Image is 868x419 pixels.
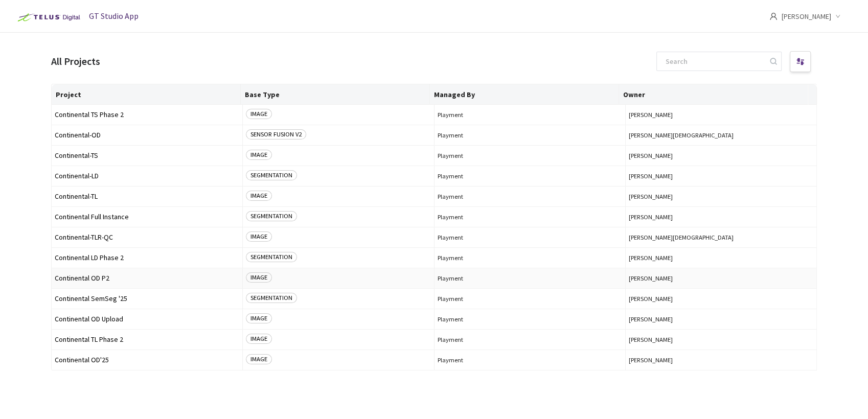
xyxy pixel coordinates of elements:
[438,213,622,221] span: Playment
[629,111,813,119] button: [PERSON_NAME]
[55,336,239,343] span: Continental TL Phase 2
[55,254,239,262] span: Continental LD Phase 2
[835,14,840,19] span: down
[246,211,297,221] span: SEGMENTATION
[438,295,622,302] span: Playment
[629,131,813,139] button: [PERSON_NAME][DEMOGRAPHIC_DATA]
[438,254,622,262] span: Playment
[89,11,139,21] span: GT Studio App
[438,193,622,200] span: Playment
[629,213,813,221] button: [PERSON_NAME]
[619,84,808,105] th: Owner
[55,315,239,323] span: Continental OD Upload
[246,170,297,180] span: SEGMENTATION
[629,315,813,323] button: [PERSON_NAME]
[430,84,619,105] th: Managed By
[246,150,272,160] span: IMAGE
[55,274,239,282] span: Continental OD P2
[55,213,239,221] span: Continental Full Instance
[438,172,622,180] span: Playment
[246,293,297,303] span: SEGMENTATION
[659,52,768,71] input: Search
[438,336,622,343] span: Playment
[438,315,622,323] span: Playment
[246,334,272,344] span: IMAGE
[55,234,239,241] span: Continental-TLR-QC
[55,193,239,200] span: Continental-TL
[246,231,272,242] span: IMAGE
[629,336,813,343] button: [PERSON_NAME]
[55,152,239,159] span: Continental-TS
[246,252,297,262] span: SEGMENTATION
[629,254,813,262] button: [PERSON_NAME]
[52,84,241,105] th: Project
[246,354,272,364] span: IMAGE
[55,295,239,302] span: Continental SemSeg '25
[769,12,778,20] span: user
[629,172,813,180] button: [PERSON_NAME]
[55,111,239,119] span: Continental TS Phase 2
[55,172,239,180] span: Continental-LD
[246,272,272,283] span: IMAGE
[438,274,622,282] span: Playment
[438,356,622,364] span: Playment
[438,111,622,119] span: Playment
[629,152,813,159] button: [PERSON_NAME]
[629,295,813,302] button: [PERSON_NAME]
[629,356,813,364] button: [PERSON_NAME]
[12,9,83,26] img: Telus
[246,109,272,119] span: IMAGE
[629,274,813,282] button: [PERSON_NAME]
[438,152,622,159] span: Playment
[629,234,813,241] button: [PERSON_NAME][DEMOGRAPHIC_DATA]
[55,131,239,139] span: Continental-OD
[241,84,430,105] th: Base Type
[246,129,306,139] span: SENSOR FUSION V2
[246,313,272,323] span: IMAGE
[438,131,622,139] span: Playment
[246,191,272,201] span: IMAGE
[438,234,622,241] span: Playment
[51,54,100,69] div: All Projects
[629,193,813,200] button: [PERSON_NAME]
[55,356,239,364] span: Continental OD'25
